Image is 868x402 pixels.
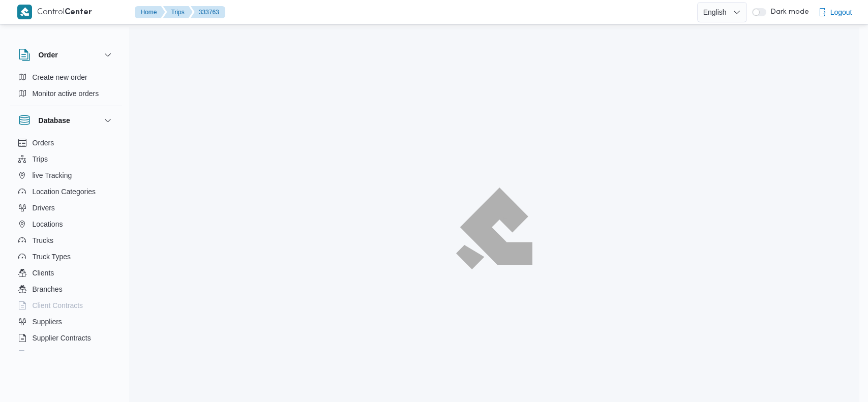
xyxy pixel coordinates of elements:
button: Trucks [14,232,118,249]
span: Client Contracts [33,299,83,312]
button: Database [18,114,114,127]
span: Trucks [33,234,53,246]
button: Trips [14,151,118,167]
button: Truck Types [14,249,118,265]
button: Orders [14,135,118,151]
h3: Database [39,114,70,127]
span: Supplier Contracts [33,332,91,344]
button: Drivers [14,200,118,216]
span: live Tracking [33,169,72,181]
button: Monitor active orders [14,85,118,102]
img: ILLA Logo [461,193,527,264]
button: Clients [14,265,118,281]
span: Location Categories [33,185,96,198]
span: Locations [33,218,63,230]
button: live Tracking [14,167,118,183]
button: Logout [814,2,856,22]
button: Locations [14,216,118,232]
button: Trips [163,6,193,18]
button: Devices [14,346,118,362]
span: Create new order [33,71,87,83]
button: Suppliers [14,314,118,330]
button: Home [135,6,165,18]
button: Supplier Contracts [14,330,118,346]
img: X8yXhbKr1z7QwAAAABJRU5ErkJggg== [17,5,32,19]
button: Branches [14,281,118,297]
h3: Order [39,49,58,61]
span: Drivers [33,202,55,214]
span: Truck Types [33,251,71,263]
span: Trips [33,153,48,165]
button: Order [18,49,114,61]
span: Branches [33,283,63,295]
button: Client Contracts [14,297,118,314]
div: Order [10,69,122,106]
span: Orders [33,137,54,149]
b: Center [65,9,92,16]
button: Create new order [14,69,118,85]
div: Database [10,135,122,355]
span: Dark mode [766,8,809,16]
span: Clients [33,267,54,279]
span: Monitor active orders [33,87,99,100]
span: Devices [33,348,58,360]
span: Suppliers [33,316,62,328]
button: 333763 [191,6,225,18]
button: Location Categories [14,183,118,200]
span: Logout [830,6,852,18]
